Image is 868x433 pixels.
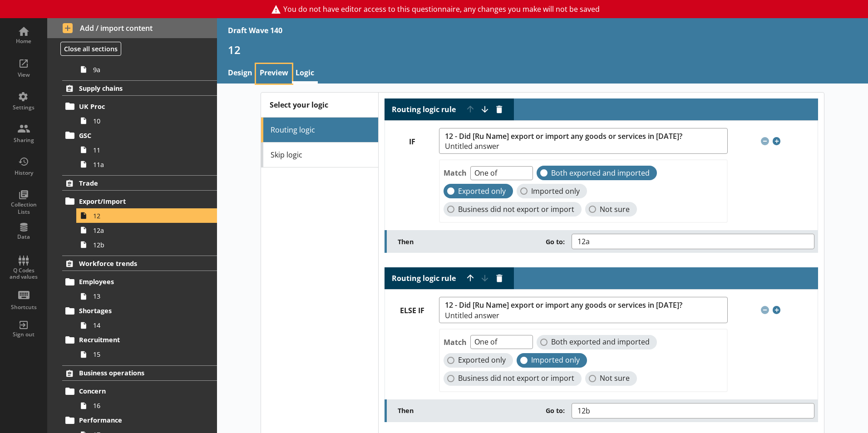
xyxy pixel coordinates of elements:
a: 11 [76,143,217,157]
li: Supply chainsUK Proc10GSC1111a [47,80,217,172]
span: Export/Import [79,197,190,206]
a: Workforce trends [62,256,217,271]
div: Home [8,38,39,45]
button: Delete routing rule [492,271,507,285]
div: Data [8,233,39,241]
a: 13 [76,289,217,304]
span: Business did not export or import [458,205,574,214]
li: Recruitment15 [66,333,217,362]
span: 16 [93,401,194,410]
span: Shortages [79,306,190,315]
button: 12 - Did [Ru Name] export or import any goods or services in [DATE]?Untitled answer [439,128,727,154]
span: Go to: [546,237,565,246]
span: 12 [93,212,194,220]
div: Draft Wave 140 [228,25,282,35]
a: GSC [62,128,217,143]
span: 12b [93,241,194,249]
a: Logic [292,64,318,84]
a: Skip logic [261,143,378,167]
button: 12b [572,403,814,418]
span: Imported only [531,355,580,365]
span: Not sure [600,205,630,214]
span: Workforce trends [79,259,190,268]
a: Recruitment [62,333,217,347]
span: 11a [93,160,194,169]
span: 15 [93,350,194,359]
span: 14 [93,321,194,330]
span: 12a [577,238,604,245]
a: UK Proc [62,99,217,113]
div: Q Codes and values [8,267,39,280]
a: 12b [76,237,217,252]
span: 12 - Did [Ru Name] export or import any goods or services in [DATE]? [445,132,682,141]
button: Add / import content [47,18,217,38]
a: 11a [76,157,217,172]
span: 13 [93,292,194,300]
div: Settings [8,104,39,111]
a: Trade [62,175,217,191]
li: Employees13 [66,275,217,304]
span: Both exported and imported [551,168,650,178]
a: Design [224,64,256,84]
a: 14 [76,318,217,333]
li: GSC1111a [66,128,217,172]
span: 12 - Did [Ru Name] export or import any goods or services in [DATE]? [445,301,682,310]
button: Delete routing rule [492,102,507,117]
button: 12 - Did [Ru Name] export or import any goods or services in [DATE]?Untitled answer [439,297,727,323]
span: Imported only [531,187,580,196]
span: GSC [79,131,190,140]
li: Shortages14 [66,304,217,333]
span: 11 [93,146,194,154]
li: Workforce trendsEmployees13Shortages14Recruitment15 [47,256,217,361]
span: Recruitment [79,335,190,344]
label: Match [444,168,467,178]
a: 12a [76,223,217,237]
a: Shortages [62,304,217,318]
button: Close all sections [60,42,121,56]
span: Business operations [79,369,190,377]
button: Move rule up [463,271,478,285]
div: Shortcuts [8,304,39,311]
a: 12 [76,208,217,223]
a: Employees [62,275,217,289]
span: Exported only [458,187,506,196]
div: Collection Lists [8,201,39,215]
span: Trade [79,179,190,187]
span: Business did not export or import [458,374,574,383]
span: Performance [79,416,190,424]
span: 9a [93,65,194,74]
span: Both exported and imported [551,337,650,347]
a: 9a [76,62,217,77]
div: View [8,71,39,79]
span: Not sure [600,374,630,383]
div: Sharing [8,137,39,144]
span: UK Proc [79,102,190,111]
a: Performance [62,413,217,428]
label: Routing logic rule [392,105,456,114]
span: Untitled answer [445,312,682,319]
span: 12a [93,226,194,235]
li: Export/Import1212a12b [66,194,217,252]
a: Supply chains [62,80,217,96]
a: 10 [76,113,217,128]
span: Add / import content [63,23,202,33]
a: 16 [76,399,217,413]
div: Sign out [8,331,39,338]
label: Then [398,406,571,415]
span: Untitled answer [445,143,682,150]
a: Business operations [62,365,217,381]
label: Match [444,337,467,347]
li: UK Proc10 [66,99,217,128]
span: Go to: [546,406,565,415]
label: Then [398,237,571,246]
label: Routing logic rule [392,274,456,283]
button: Move rule down [478,102,492,117]
li: TradeExport/Import1212a12b [47,175,217,252]
span: 10 [93,117,194,125]
label: IF [385,137,439,147]
span: Employees [79,277,190,286]
span: 12b [577,407,605,414]
h1: 12 [228,43,857,57]
span: Concern [79,387,190,395]
button: 12a [572,234,814,249]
